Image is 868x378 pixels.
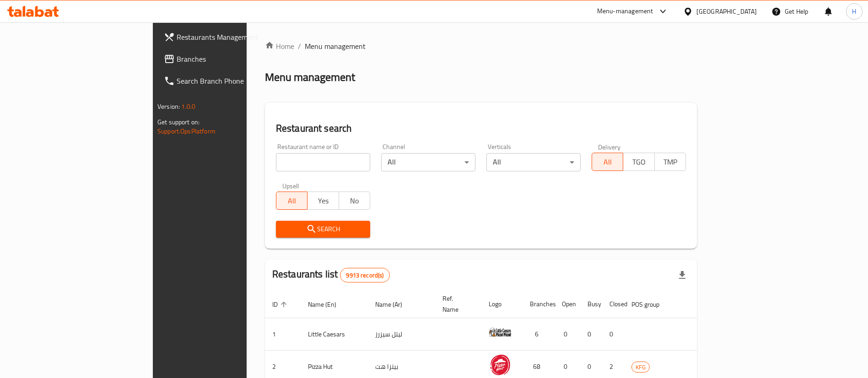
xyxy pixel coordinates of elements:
span: Name (En) [308,299,348,310]
button: Search [276,221,370,238]
h2: Restaurants list [272,267,390,282]
span: TGO [627,155,651,169]
nav: breadcrumb [265,41,697,52]
span: Branches [177,53,291,64]
h2: Menu management [265,70,355,85]
label: Delivery [598,144,621,150]
span: Menu management [305,41,366,52]
span: Search Branch Phone [177,75,291,86]
button: All [592,153,623,171]
li: / [298,41,301,52]
td: 0 [602,318,624,351]
input: Search for restaurant name or ID.. [276,153,370,171]
div: All [486,153,581,171]
span: No [343,194,367,208]
th: Busy [580,290,602,318]
span: ID [272,299,290,310]
td: 6 [523,318,555,351]
div: Export file [671,264,693,286]
span: KFG [632,362,649,373]
div: Total records count [340,268,389,282]
th: Open [555,290,580,318]
label: Upsell [282,182,299,189]
td: 0 [555,318,580,351]
button: TGO [623,153,654,171]
span: Version: [157,101,180,112]
td: 0 [580,318,602,351]
span: All [596,155,620,169]
button: No [339,192,370,210]
div: All [381,153,475,171]
img: Pizza Hut [489,353,512,376]
div: Menu-management [597,6,653,17]
span: Yes [311,194,335,208]
span: H [852,6,856,16]
div: [GEOGRAPHIC_DATA] [696,6,757,16]
span: Get support on: [157,116,199,128]
button: TMP [654,153,686,171]
th: Logo [481,290,523,318]
span: TMP [658,155,682,169]
a: Branches [156,48,298,70]
button: Yes [307,192,339,210]
span: All [280,194,304,208]
a: Restaurants Management [156,26,298,48]
button: All [276,192,307,210]
a: Support.OpsPlatform [157,125,216,137]
img: Little Caesars [489,321,512,344]
td: Little Caesars [301,318,368,351]
span: Restaurants Management [177,32,291,43]
a: Search Branch Phone [156,70,298,92]
span: Ref. Name [442,293,470,315]
span: 9913 record(s) [340,271,389,280]
span: 1.0.0 [181,101,195,112]
h2: Restaurant search [276,122,686,135]
span: Search [283,224,363,235]
span: POS group [631,299,671,310]
th: Branches [523,290,555,318]
th: Closed [602,290,624,318]
td: ليتل سيزرز [368,318,435,351]
span: Name (Ar) [375,299,414,310]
